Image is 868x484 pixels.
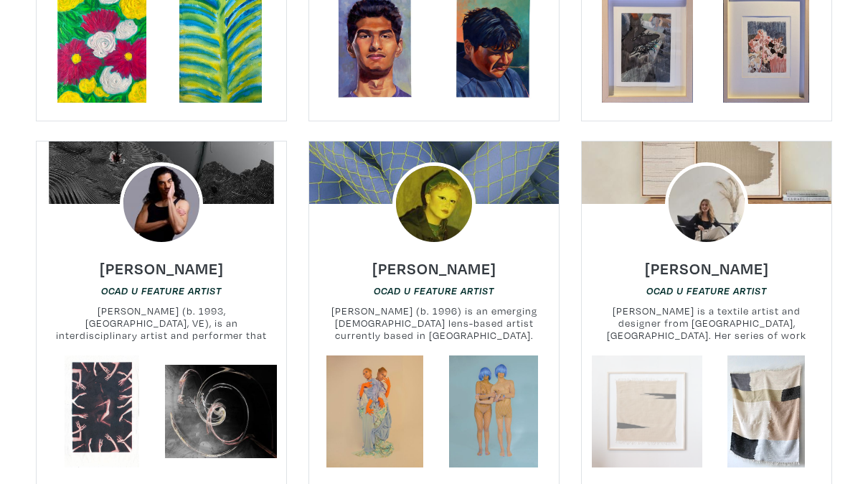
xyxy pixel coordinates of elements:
[100,259,224,278] h6: [PERSON_NAME]
[645,259,769,278] h6: [PERSON_NAME]
[100,255,224,271] a: [PERSON_NAME]
[309,304,559,343] small: [PERSON_NAME] (b. 1996) is an emerging [DEMOGRAPHIC_DATA] lens-based artist currently based in [G...
[646,284,767,297] a: OCAD U Feature Artist
[120,162,203,246] img: phpThumb.php
[101,284,222,297] a: OCAD U Feature Artist
[37,304,286,343] small: [PERSON_NAME] (b. 1993, [GEOGRAPHIC_DATA], VE), is an interdisciplinary artist and performer that...
[374,284,494,297] a: OCAD U Feature Artist
[374,285,494,297] em: OCAD U Feature Artist
[646,285,767,297] em: OCAD U Feature Artist
[372,259,496,278] h6: [PERSON_NAME]
[582,304,831,343] small: [PERSON_NAME] is a textile artist and designer from [GEOGRAPHIC_DATA], [GEOGRAPHIC_DATA]. Her ser...
[372,255,496,271] a: [PERSON_NAME]
[665,162,748,246] img: phpThumb.php
[101,285,222,297] em: OCAD U Feature Artist
[392,162,476,246] img: phpThumb.php
[645,255,769,271] a: [PERSON_NAME]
